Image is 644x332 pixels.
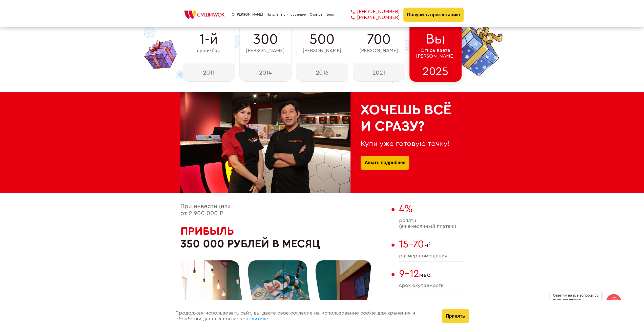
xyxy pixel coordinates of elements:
div: 2011 [183,63,235,82]
span: При инвестициях от 2 900 000 ₽ [180,203,231,216]
span: 15-70 [399,239,424,249]
a: политике [245,316,268,321]
a: Отзывы [310,13,323,17]
button: Принять [442,309,469,323]
span: 300 [253,31,278,48]
div: 2021 [353,63,405,82]
div: Продолжая использовать сайт, вы даете свое согласие на использование cookie для хранения и обрабо... [170,300,437,332]
span: 4% [399,204,412,214]
div: Купи уже готовую точку! [361,140,454,148]
a: [PHONE_NUMBER] [343,15,400,20]
span: Прибыль [180,226,234,237]
div: Ответим на все вопросы об открытии вашего [PERSON_NAME]! [550,291,601,309]
a: Узнать подробнее [364,156,405,170]
span: [PERSON_NAME] [303,48,341,54]
span: 700 [367,31,391,48]
h2: Хочешь всё и сразу? [361,102,454,135]
a: [PHONE_NUMBER] [343,9,400,15]
button: Получить презентацию [403,8,464,22]
span: [PERSON_NAME] [359,48,398,54]
span: м² [399,238,464,250]
span: размер помещения [399,253,464,259]
span: от ₽ [399,298,464,309]
a: Блог [327,13,335,17]
div: 2025 [409,63,462,82]
span: суши-бар [197,48,221,54]
span: роялти (ежемесячный платеж) [399,218,464,229]
span: cрок окупаемости [399,283,464,289]
span: Вы [426,31,445,47]
span: мес. [399,268,464,280]
div: 2016 [296,63,348,82]
img: СУШИWOK [180,9,228,20]
a: О [PERSON_NAME] [232,13,263,17]
button: Узнать подробнее [361,156,409,170]
span: [PERSON_NAME] [246,48,285,54]
span: Открываете [PERSON_NAME] [416,48,455,59]
h2: 350 000 рублей в месяц [180,225,389,250]
span: 2 900 000 [406,298,454,308]
span: 9-12 [399,269,419,279]
div: 2014 [239,63,292,82]
span: 500 [309,31,335,48]
a: Начальные инвестиции [266,13,306,17]
span: 1-й [199,31,218,48]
